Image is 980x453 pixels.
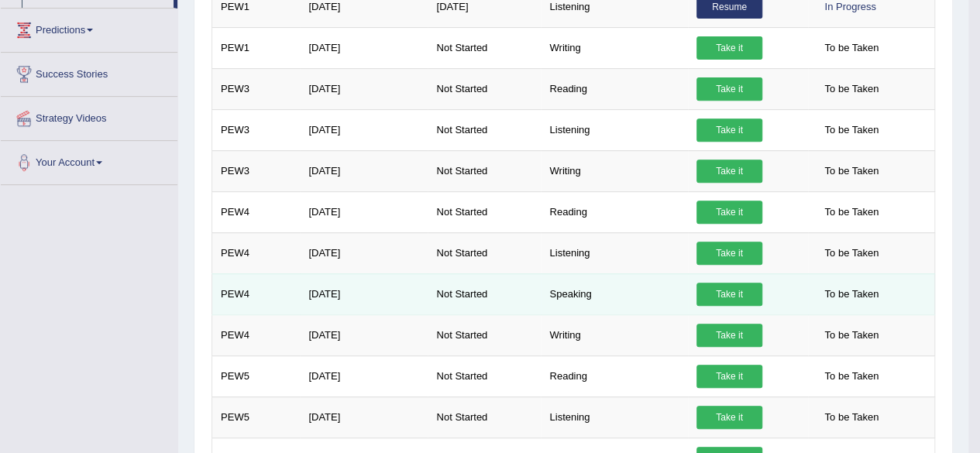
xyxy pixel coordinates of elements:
[212,191,301,232] td: PEW4
[541,396,688,438] td: Listening
[428,27,541,68] td: Not Started
[817,365,886,388] span: To be Taken
[300,191,428,232] td: [DATE]
[212,396,301,438] td: PEW5
[696,406,762,429] a: Take it
[696,77,762,101] a: Take it
[541,68,688,109] td: Reading
[300,68,428,109] td: [DATE]
[541,191,688,232] td: Reading
[696,242,762,265] a: Take it
[428,396,541,438] td: Not Started
[541,109,688,150] td: Listening
[817,242,886,265] span: To be Taken
[541,355,688,396] td: Reading
[428,355,541,396] td: Not Started
[428,191,541,232] td: Not Started
[428,150,541,191] td: Not Started
[696,324,762,347] a: Take it
[817,406,886,429] span: To be Taken
[428,109,541,150] td: Not Started
[817,324,886,347] span: To be Taken
[696,201,762,224] a: Take it
[696,36,762,60] a: Take it
[300,273,428,314] td: [DATE]
[817,118,886,142] span: To be Taken
[541,150,688,191] td: Writing
[696,118,762,142] a: Take it
[541,27,688,68] td: Writing
[428,314,541,355] td: Not Started
[696,283,762,306] a: Take it
[1,9,177,47] a: Predictions
[817,201,886,224] span: To be Taken
[212,355,301,396] td: PEW5
[300,109,428,150] td: [DATE]
[300,355,428,396] td: [DATE]
[541,232,688,273] td: Listening
[212,68,301,109] td: PEW3
[300,232,428,273] td: [DATE]
[300,150,428,191] td: [DATE]
[212,27,301,68] td: PEW1
[300,314,428,355] td: [DATE]
[696,365,762,388] a: Take it
[541,273,688,314] td: Speaking
[817,77,886,101] span: To be Taken
[212,150,301,191] td: PEW3
[212,314,301,355] td: PEW4
[1,141,177,180] a: Your Account
[541,314,688,355] td: Writing
[212,273,301,314] td: PEW4
[817,283,886,306] span: To be Taken
[428,68,541,109] td: Not Started
[300,396,428,438] td: [DATE]
[428,273,541,314] td: Not Started
[1,97,177,136] a: Strategy Videos
[817,160,886,183] span: To be Taken
[817,36,886,60] span: To be Taken
[1,53,177,91] a: Success Stories
[212,232,301,273] td: PEW4
[428,232,541,273] td: Not Started
[300,27,428,68] td: [DATE]
[696,160,762,183] a: Take it
[212,109,301,150] td: PEW3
